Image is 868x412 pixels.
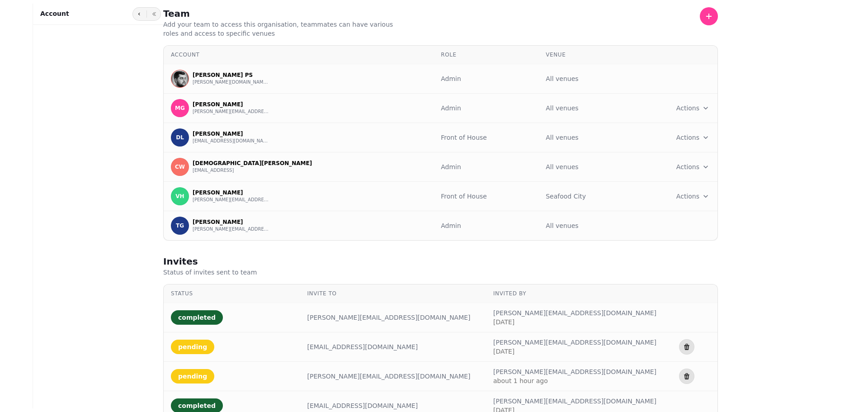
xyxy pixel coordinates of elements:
span: CW [175,164,185,170]
h2: Account [40,9,69,18]
a: about 1 hour ago [493,376,656,385]
button: [PERSON_NAME][DOMAIN_NAME][EMAIL_ADDRESS][DOMAIN_NAME] [193,79,269,86]
p: Add your team to access this organisation, teammates can have various roles and access to specifi... [163,20,395,38]
button: Actions [676,192,710,201]
button: [EMAIL_ADDRESS][DOMAIN_NAME] [193,137,269,145]
span: [PERSON_NAME][EMAIL_ADDRESS][DOMAIN_NAME] [493,367,656,376]
a: [DATE] [493,317,656,327]
p: completed [178,313,216,322]
p: [PERSON_NAME] PS [193,71,269,79]
div: Admin [441,74,531,83]
p: Status of invites sent to team [163,268,395,277]
div: Admin [441,104,531,113]
img: S P [171,70,189,87]
button: [PERSON_NAME][EMAIL_ADDRESS][DOMAIN_NAME] [193,226,269,233]
div: Venue [546,51,626,58]
p: All venues [546,133,578,142]
div: [EMAIL_ADDRESS][DOMAIN_NAME] [307,401,479,410]
div: Admin [441,221,531,230]
span: [PERSON_NAME][EMAIL_ADDRESS][DOMAIN_NAME] [493,308,656,317]
div: Status [171,290,292,297]
p: [PERSON_NAME] [193,101,269,108]
span: [PERSON_NAME][EMAIL_ADDRESS][DOMAIN_NAME] [493,397,656,406]
span: TG [176,223,184,229]
div: Invited by [493,290,665,297]
span: VH [175,193,184,199]
button: [PERSON_NAME][EMAIL_ADDRESS][DOMAIN_NAME] [193,108,269,115]
button: [PERSON_NAME][EMAIL_ADDRESS][DOMAIN_NAME] [193,196,269,204]
div: [EMAIL_ADDRESS][DOMAIN_NAME] [307,342,479,351]
p: [PERSON_NAME] [193,189,269,196]
button: Actions [676,133,710,142]
div: Role [441,51,531,58]
p: All venues [546,221,578,230]
button: [EMAIL_ADDRESS] [193,167,234,174]
button: Actions [676,162,710,171]
div: [PERSON_NAME][EMAIL_ADDRESS][DOMAIN_NAME] [307,372,479,381]
p: All venues [546,104,578,113]
h2: Invites [163,255,337,268]
h2: Team [163,7,337,20]
a: [DATE] [493,347,656,356]
span: DL [176,134,184,141]
div: Account [171,51,426,58]
div: Front of House [441,133,531,142]
p: pending [178,372,207,381]
p: All venues [546,74,578,83]
div: [PERSON_NAME][EMAIL_ADDRESS][DOMAIN_NAME] [307,313,479,322]
p: completed [178,401,216,410]
div: Admin [441,162,531,171]
div: Front of House [441,192,531,201]
button: Actions [676,104,710,113]
span: [PERSON_NAME][EMAIL_ADDRESS][DOMAIN_NAME] [493,338,656,347]
p: pending [178,342,207,351]
p: Seafood City [546,192,586,201]
span: MG [175,105,185,111]
p: [PERSON_NAME] [193,130,269,137]
p: [PERSON_NAME] [193,218,269,226]
div: Invite to [307,290,479,297]
p: [DEMOGRAPHIC_DATA][PERSON_NAME] [193,160,312,167]
p: All venues [546,162,578,171]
